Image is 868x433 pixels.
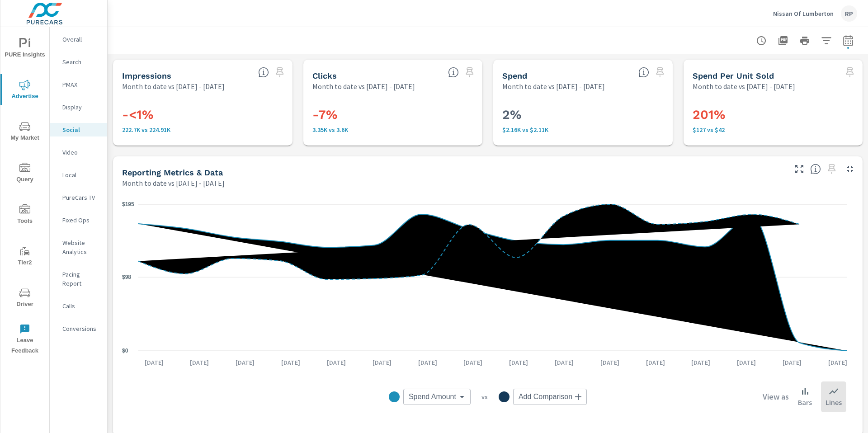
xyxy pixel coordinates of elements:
div: Pacing Report [50,268,107,290]
p: Month to date vs [DATE] - [DATE] [122,81,225,92]
h5: Impressions [122,71,171,80]
p: [DATE] [138,358,170,367]
p: [DATE] [640,358,671,367]
p: [DATE] [457,358,489,367]
p: Month to date vs [DATE] - [DATE] [502,81,605,92]
p: [DATE] [776,358,808,367]
h3: -7% [312,107,474,122]
text: $195 [122,201,134,207]
span: Tier2 [3,246,47,268]
h3: 201% [693,107,854,122]
p: [DATE] [229,358,261,367]
p: [DATE] [822,358,854,367]
p: Fixed Ops [62,216,100,225]
p: Calls [62,301,100,311]
p: [DATE] [412,358,443,367]
div: PMAX [50,78,107,91]
button: Apply Filters [817,32,835,50]
div: nav menu [0,27,49,360]
button: "Export Report to PDF" [774,32,792,50]
p: 222,697 vs 224,909 [122,126,283,133]
p: Local [62,170,100,179]
p: [DATE] [184,358,215,367]
span: PURE Insights [3,38,47,60]
p: Pacing Report [62,270,100,288]
span: Advertise [3,80,47,102]
button: Print Report [796,32,814,50]
p: Video [62,148,100,157]
div: Video [50,146,107,159]
text: $98 [122,274,131,280]
span: My Market [3,121,47,143]
div: Local [50,168,107,182]
span: Select a preset comparison range to save this widget [462,65,477,80]
p: Social [62,125,100,134]
p: [DATE] [503,358,534,367]
h5: Reporting Metrics & Data [122,168,223,177]
text: $0 [122,348,128,354]
p: [DATE] [731,358,762,367]
p: [DATE] [366,358,398,367]
span: The number of times an ad was clicked by a consumer. [448,67,459,78]
div: Calls [50,299,107,313]
div: Conversions [50,322,107,335]
div: Search [50,55,107,69]
p: Search [62,57,100,66]
span: Tools [3,204,47,226]
p: Overall [62,35,100,44]
p: PureCars TV [62,193,100,202]
p: Website Analytics [62,238,100,256]
p: Conversions [62,324,100,333]
p: Lines [826,397,842,408]
p: $2,161 vs $2,113 [502,126,664,133]
p: [DATE] [321,358,352,367]
h5: Clicks [312,71,337,80]
span: Add Comparison [519,392,572,401]
button: Minimize Widget [843,162,857,176]
span: Leave Feedback [3,324,47,356]
p: [DATE] [685,358,717,367]
p: [DATE] [548,358,580,367]
div: Social [50,123,107,136]
h5: Spend [502,71,527,80]
div: Display [50,100,107,114]
span: Select a preset comparison range to save this widget [273,65,287,80]
p: [DATE] [594,358,626,367]
p: Month to date vs [DATE] - [DATE] [312,81,415,92]
button: Select Date Range [839,32,857,50]
p: Nissan Of Lumberton [773,9,834,18]
p: PMAX [62,80,100,89]
h5: Spend Per Unit Sold [693,71,774,80]
h3: -<1% [122,107,283,122]
div: Spend Amount [403,389,471,405]
p: Bars [798,397,812,408]
span: Query [3,163,47,185]
div: RP [841,5,857,22]
p: Month to date vs [DATE] - [DATE] [122,178,225,188]
p: Display [62,103,100,112]
div: Website Analytics [50,236,107,259]
div: Add Comparison [513,389,587,405]
span: The number of times an ad was shown on your behalf. [258,67,269,78]
h3: 2% [502,107,664,122]
p: Month to date vs [DATE] - [DATE] [693,81,795,92]
p: vs [471,393,499,401]
button: Make Fullscreen [792,162,807,176]
span: Understand Social data over time and see how metrics compare to each other. [810,164,821,174]
p: 3,345 vs 3,597 [312,126,474,133]
p: $127 vs $42 [693,126,854,133]
div: Overall [50,33,107,46]
span: Driver [3,287,47,310]
span: Select a preset comparison range to save this widget [825,162,839,176]
span: The amount of money spent on advertising during the period. [638,67,649,78]
div: PureCars TV [50,191,107,204]
span: Spend Amount [409,392,456,401]
span: Select a preset comparison range to save this widget [843,65,857,80]
span: Select a preset comparison range to save this widget [653,65,667,80]
h6: View as [763,392,789,401]
div: Fixed Ops [50,213,107,227]
p: [DATE] [275,358,307,367]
